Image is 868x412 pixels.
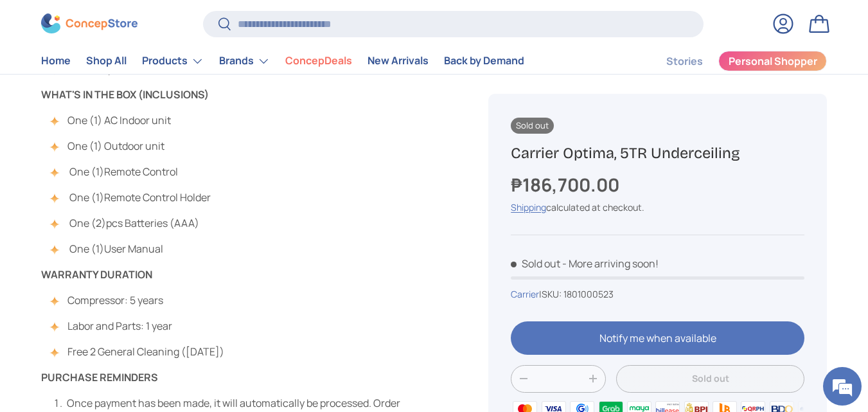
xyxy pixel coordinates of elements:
[54,164,211,179] li: Remote Control
[562,256,659,271] p: - More arriving soon!
[41,267,152,282] b: WARRANTY DURATION
[368,49,429,74] a: New Arrivals
[69,165,104,179] span: One (1)
[511,118,554,134] span: Sold out
[211,6,242,37] div: Minimize live chat window
[718,51,827,71] a: Personal Shopper
[67,72,216,89] div: Chat with us now
[511,256,560,271] span: Sold out
[54,138,211,154] li: One (1) Outdoor unit
[54,190,211,205] li: Remote Control Holder
[666,49,703,74] a: Stories
[444,49,524,74] a: Back by Demand
[511,172,623,197] strong: ₱186,700.00
[563,288,614,300] span: 1801000523
[41,49,71,74] a: Home
[54,215,211,231] li: pcs Batteries (AAA)
[54,112,211,128] li: One (1) AC Indoor unit
[54,241,211,256] li: User Manual
[134,48,211,74] summary: Products
[6,275,245,320] textarea: Type your message and hit 'Enter'
[41,48,524,74] nav: Primary
[616,365,804,393] button: Sold out
[211,48,278,74] summary: Brands
[41,370,158,384] b: PURCHASE REMINDERS
[67,293,163,307] span: Compressor: 5 years
[285,49,352,74] a: ConcepDeals
[69,216,106,230] span: One (2)
[511,201,804,214] div: calculated at checkout.
[542,288,562,300] span: SKU:
[69,190,104,204] span: One (1)
[511,201,546,213] a: Shipping
[41,87,209,102] b: WHAT'S IN THE BOX (INCLUSIONS)
[41,14,137,34] img: ConcepStore
[539,288,614,300] span: |
[511,143,804,163] h1: Carrier Optima, 5TR Underceiling
[75,124,177,254] span: We're online!
[511,288,539,300] a: Carrier
[67,319,172,333] span: Labor and Parts: 1 year
[635,48,827,74] nav: Secondary
[729,57,817,67] span: Personal Shopper
[69,242,104,256] span: One (1)
[67,345,224,359] span: Free 2 General Cleaning ([DATE])
[86,49,127,74] a: Shop All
